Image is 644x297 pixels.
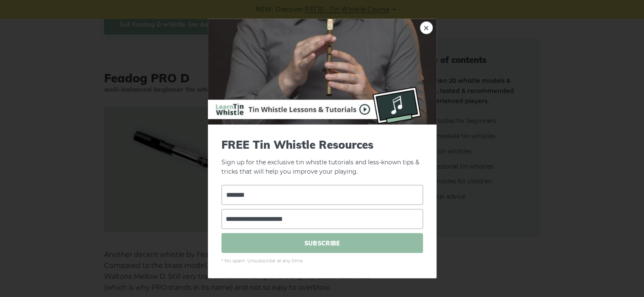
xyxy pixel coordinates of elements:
[420,21,433,34] a: ×
[208,19,437,124] img: Tin Whistle Buying Guide Preview
[221,257,423,265] span: * No spam. Unsubscribe at any time.
[221,138,423,151] span: FREE Tin Whistle Resources
[221,233,423,253] span: SUBSCRIBE
[221,138,423,177] p: Sign up for the exclusive tin whistle tutorials and less-known tips & tricks that will help you i...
